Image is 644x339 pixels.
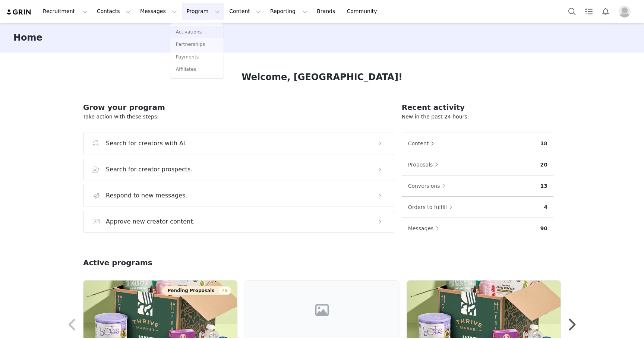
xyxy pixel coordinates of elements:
h3: Search for creator prospects. [106,165,193,174]
p: Partnerships [176,41,205,48]
h3: Search for creators with AI. [106,139,187,148]
h3: Approve new creator content. [106,217,195,226]
button: Proposals [408,159,442,171]
button: Conversions [408,180,449,192]
p: Payments [176,53,199,60]
button: Search for creators with AI. [83,133,394,154]
button: Search [564,3,580,20]
h3: Respond to new messages. [106,191,187,200]
img: grin logo [6,9,32,16]
button: Messages [408,222,443,234]
button: Pending Proposals79 [162,286,231,295]
button: Content [408,137,438,149]
button: Program [182,3,224,20]
p: 20 [540,161,547,169]
h2: Active programs [83,257,152,268]
button: Notifications [597,3,614,20]
p: 13 [540,182,547,190]
p: 18 [540,140,547,148]
a: Community [342,3,385,20]
button: Orders to fulfill [408,201,456,213]
button: Recruitment [38,3,92,20]
p: Take action with these steps: [83,113,394,121]
button: Respond to new messages. [83,185,394,206]
a: Brands [312,3,342,20]
p: New in the past 24 hours: [402,113,553,121]
button: Content [225,3,265,20]
p: Affiliates [176,66,196,73]
h3: Home [13,31,42,44]
button: Approve new creator content. [83,211,394,232]
h1: Welcome, [GEOGRAPHIC_DATA]! [241,70,402,84]
button: Profile [614,6,638,18]
button: Reporting [266,3,312,20]
a: Tasks [581,3,597,20]
img: placeholder-profile.jpg [619,6,631,18]
p: 90 [540,225,547,232]
button: Contacts [92,3,135,20]
p: Activations [176,28,202,35]
button: Search for creator prospects. [83,159,394,180]
h2: Recent activity [402,102,553,113]
p: 4 [544,203,547,211]
button: Messages [136,3,181,20]
h2: Grow your program [83,102,394,113]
